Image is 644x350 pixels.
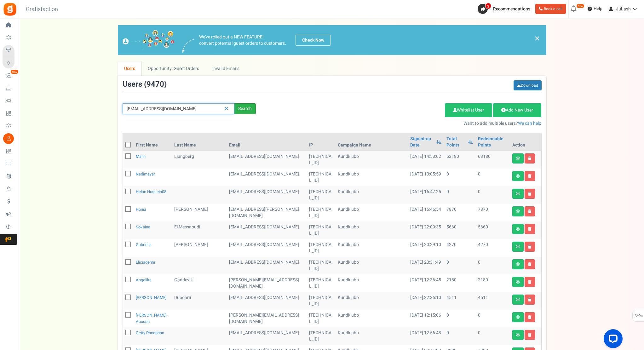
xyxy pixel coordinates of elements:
p: We've rolled out a NEW FEATURE! convert potential guest orders to customers. [199,34,286,47]
i: Delete user [528,209,532,213]
a: eliciademir [136,259,155,265]
a: We can help [518,120,541,127]
td: 4270 [475,239,510,257]
a: Malin [136,153,146,159]
td: 0 [444,186,475,204]
i: View details [516,280,520,284]
th: Last Name [172,133,227,151]
a: getty.phonphan [136,330,164,336]
td: customer [227,204,307,221]
a: Add New User [493,103,541,117]
i: Delete user [528,262,532,266]
td: [TECHNICAL_ID] [307,274,336,292]
td: 2180 [444,274,475,292]
td: 4511 [444,292,475,310]
i: View details [516,333,520,337]
th: Campaign Name [335,133,408,151]
td: [TECHNICAL_ID] [307,151,336,169]
h3: Gratisfaction [19,3,65,16]
td: Ljungberg [172,151,227,169]
td: [TECHNICAL_ID] [307,239,336,257]
a: 3 Recommendations [478,4,533,14]
i: Delete user [528,157,532,160]
td: [PERSON_NAME] [172,239,227,257]
td: Kundklubb [335,274,408,292]
td: Kundklubb [335,204,408,221]
input: Search by email or name [123,103,234,114]
td: 0 [475,186,510,204]
td: 5660 [444,221,475,239]
td: 0 [444,310,475,327]
p: Want to add multiple users? [265,120,542,127]
span: 9470 [147,79,164,90]
i: View details [516,298,520,301]
a: Total Points [446,136,464,148]
td: [TECHNICAL_ID] [307,221,336,239]
td: Kundklubb [335,186,408,204]
em: New [576,4,584,8]
td: Kundklubb [335,310,408,327]
td: Kundklubb [335,292,408,310]
em: New [10,70,19,74]
td: 5660 [475,221,510,239]
td: Gäddevik [172,274,227,292]
td: 0 [475,310,510,327]
td: Kundklubb [335,239,408,257]
td: [DATE] 13:05:59 [408,169,444,186]
td: [TECHNICAL_ID] [307,169,336,186]
td: [DATE] 16:46:54 [408,204,444,221]
span: Recommendations [493,6,530,12]
img: Gratisfaction [3,2,17,16]
td: [DATE] 12:36:45 [408,274,444,292]
i: Delete user [528,245,532,249]
a: Honia [136,206,146,212]
td: [PERSON_NAME] [172,204,227,221]
td: [TECHNICAL_ID] [307,204,336,221]
td: [DATE] 16:47:25 [408,186,444,204]
span: FAQs [634,310,643,322]
i: Delete user [528,298,532,301]
div: Search [234,103,256,114]
td: customer [227,221,307,239]
h3: Users ( ) [123,80,167,89]
td: 7870 [475,204,510,221]
i: View details [516,192,520,196]
a: Help [585,4,605,14]
td: [DATE] 12:56:48 [408,327,444,345]
th: Email [227,133,307,151]
i: View details [516,209,520,213]
td: [PERSON_NAME][EMAIL_ADDRESS][DOMAIN_NAME] [227,310,307,327]
td: Kundklubb [335,169,408,186]
a: helan.hussein08 [136,189,166,195]
td: customer [227,257,307,274]
td: 0 [444,327,475,345]
a: Book a call [535,4,566,14]
a: Check Now [296,35,331,46]
a: nedimayar [136,171,155,177]
td: Kundklubb [335,151,408,169]
td: customer [227,239,307,257]
td: Dubohrii [172,292,227,310]
td: [DATE] 20:29:10 [408,239,444,257]
span: 3 [485,3,491,9]
i: View details [516,245,520,249]
i: View details [516,174,520,178]
th: Action [510,133,541,151]
a: Download [514,80,542,90]
i: Delete user [528,280,532,284]
td: 4511 [475,292,510,310]
td: Kundklubb [335,221,408,239]
td: customer [227,292,307,310]
td: 63180 [475,151,510,169]
th: IP [307,133,336,151]
td: [DATE] 20:31:49 [408,257,444,274]
a: Users [118,61,142,76]
i: View details [516,262,520,266]
i: Delete user [528,192,532,196]
td: customer [227,327,307,345]
td: customer [227,169,307,186]
a: New [3,70,17,81]
a: [PERSON_NAME] [136,295,166,301]
td: 2180 [475,274,510,292]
